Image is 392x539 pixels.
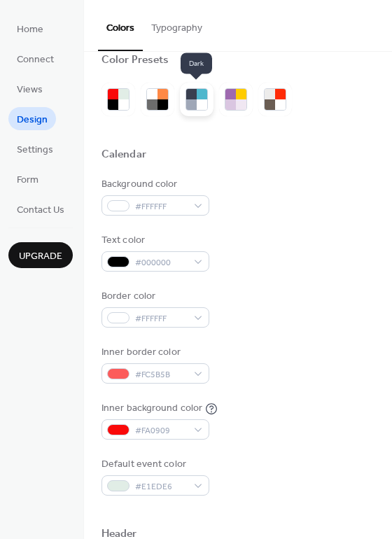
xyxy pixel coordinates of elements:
div: Calendar [101,148,146,162]
span: #FFFFFF [135,199,187,214]
div: Border color [101,289,206,304]
a: Views [8,77,51,100]
a: Connect [8,47,62,70]
button: Upgrade [8,242,73,268]
span: #FA0909 [135,423,187,438]
span: #E1EDE6 [135,479,187,494]
div: Text color [101,233,206,248]
div: Inner border color [101,345,206,360]
span: #FC5B5B [135,367,187,382]
span: Design [17,113,48,127]
span: #FFFFFF [135,311,187,326]
span: Dark [181,52,212,73]
span: Settings [17,143,53,157]
a: Home [8,17,52,40]
a: Form [8,167,47,190]
span: Views [17,83,43,97]
span: Connect [17,52,54,67]
span: Contact Us [17,203,64,218]
div: Background color [101,177,206,192]
span: Form [17,173,38,188]
span: Upgrade [19,249,62,264]
a: Design [8,107,56,130]
span: Home [17,22,43,37]
div: Color Presets [101,53,169,68]
a: Contact Us [8,197,73,220]
div: Inner background color [101,401,202,416]
span: #000000 [135,255,187,270]
a: Settings [8,137,62,160]
div: Default event color [101,457,206,472]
